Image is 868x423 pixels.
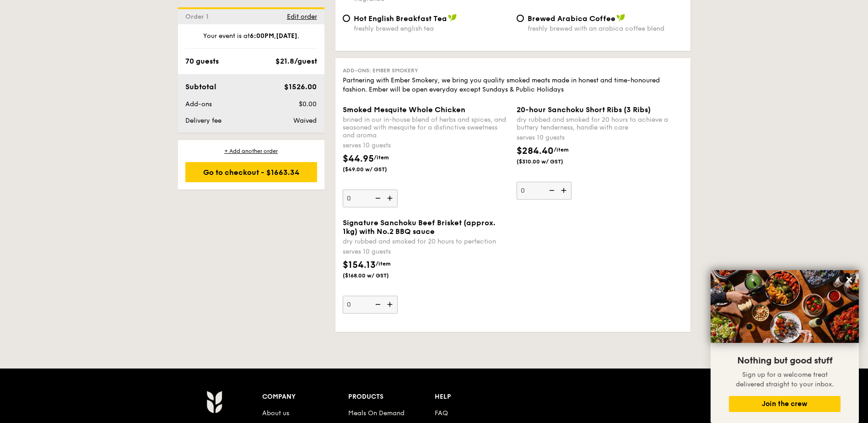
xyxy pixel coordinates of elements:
[343,153,374,164] span: $44.95
[299,100,317,108] span: $0.00
[517,158,579,165] span: ($310.00 w/ GST)
[384,190,398,207] img: icon-add.58712e84.svg
[343,76,683,94] div: Partnering with Ember Smokery, we bring you quality smoked meats made in honest and time-honoured...
[528,14,615,23] span: Brewed Arabica Coffee
[842,272,857,287] button: Close
[517,116,683,131] div: dry rubbed and smoked for 20 hours to achieve a buttery tenderness, handle with care
[343,190,398,207] input: Smoked Mesquite Whole Chickenbrined in our in-house blend of herbs and spices, and seasoned with ...
[348,390,435,403] div: Products
[517,105,651,114] span: 20-hour Sanchoku Short Ribs (3 Ribs)
[528,25,683,33] div: freshly brewed with an arabica coffee blend
[276,32,297,40] strong: [DATE]
[737,355,832,366] span: Nothing but good stuff
[185,32,317,49] div: Your event is at , .
[517,146,554,157] span: $284.40
[711,270,859,343] img: DSC07876-Edit02-Large.jpeg
[348,409,404,417] a: Meals On Demand
[343,141,509,150] div: serves 10 guests
[293,117,317,125] span: Waived
[384,296,398,313] img: icon-add.58712e84.svg
[374,154,389,161] span: /item
[343,15,350,22] input: Hot English Breakfast Teafreshly brewed english tea
[370,190,384,207] img: icon-reduce.1d2dbef1.svg
[448,14,457,22] img: icon-vegan.f8ff3823.svg
[517,182,571,200] input: 20-hour Sanchoku Short Ribs (3 Ribs)dry rubbed and smoked for 20 hours to achieve a buttery tende...
[206,390,222,413] img: AYc88T3wAAAABJRU5ErkJggg==
[343,105,465,114] span: Smoked Mesquite Whole Chicken
[343,238,509,245] div: dry rubbed and smoked for 20 hours to perfection
[185,82,216,91] span: Subtotal
[343,247,509,256] div: serves 10 guests
[185,117,221,125] span: Delivery fee
[354,14,447,23] span: Hot English Breakfast Tea
[343,116,509,139] div: brined in our in-house blend of herbs and spices, and seasoned with mesquite for a distinctive sw...
[729,396,841,412] button: Join the crew
[554,146,569,153] span: /item
[343,218,496,236] span: Signature Sanchoku Beef Brisket (approx. 1kg) with No.2 BBQ sauce
[544,182,558,199] img: icon-reduce.1d2dbef1.svg
[517,15,524,22] input: Brewed Arabica Coffeefreshly brewed with an arabica coffee blend
[185,13,212,21] span: Order 1
[250,32,274,40] strong: 6:00PM
[343,260,376,271] span: $154.13
[343,296,398,314] input: Signature Sanchoku Beef Brisket (approx. 1kg) with No.2 BBQ saucedry rubbed and smoked for 20 hou...
[275,56,317,67] div: $21.8/guest
[287,13,317,21] span: Edit order
[284,82,317,91] span: $1526.00
[517,133,683,142] div: serves 10 guests
[736,371,834,388] span: Sign up for a welcome treat delivered straight to your inbox.
[185,100,212,108] span: Add-ons
[343,67,418,74] span: Add-ons: Ember Smokery
[185,147,317,155] div: + Add another order
[185,162,317,182] div: Go to checkout - $1663.34
[376,260,391,267] span: /item
[262,390,349,403] div: Company
[354,25,509,33] div: freshly brewed english tea
[435,390,521,403] div: Help
[435,409,448,417] a: FAQ
[616,14,625,22] img: icon-vegan.f8ff3823.svg
[185,56,219,67] div: 70 guests
[343,272,405,279] span: ($168.00 w/ GST)
[262,409,289,417] a: About us
[343,166,405,173] span: ($49.00 w/ GST)
[558,182,571,199] img: icon-add.58712e84.svg
[370,296,384,313] img: icon-reduce.1d2dbef1.svg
